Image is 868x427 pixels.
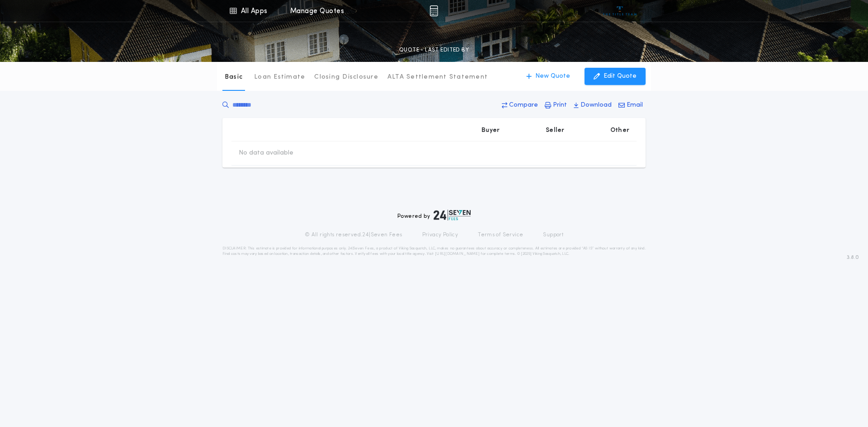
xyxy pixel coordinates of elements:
[571,97,614,113] button: Download
[585,68,646,85] button: Edit Quote
[543,231,563,239] a: Support
[305,231,402,239] p: © All rights reserved. 24|Seven Fees
[434,210,471,221] img: logo
[546,126,565,135] p: Seller
[610,126,629,135] p: Other
[222,246,646,257] p: DISCLAIMER: This estimate is provided for informational purposes only. 24|Seven Fees, a product o...
[435,252,480,256] a: [URL][DOMAIN_NAME]
[604,72,637,81] p: Edit Quote
[481,126,500,135] p: Buyer
[478,231,523,239] a: Terms of Service
[616,97,646,113] button: Email
[603,6,637,15] img: vs-icon
[499,97,541,113] button: Compare
[542,97,570,113] button: Print
[517,68,579,85] button: New Quote
[847,253,859,262] span: 3.8.0
[397,210,471,221] div: Powered by
[580,101,612,110] p: Download
[254,73,305,82] p: Loan Estimate
[387,73,488,82] p: ALTA Settlement Statement
[225,73,243,82] p: Basic
[399,46,469,55] p: QUOTE - LAST EDITED BY
[314,73,378,82] p: Closing Disclosure
[627,101,643,110] p: Email
[509,101,538,110] p: Compare
[429,5,438,16] img: img
[231,141,301,165] td: No data available
[422,231,458,239] a: Privacy Policy
[553,101,567,110] p: Print
[535,72,570,81] p: New Quote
